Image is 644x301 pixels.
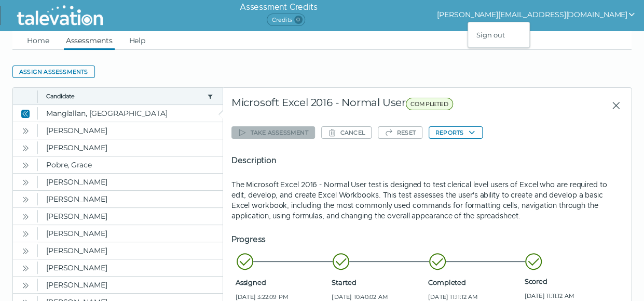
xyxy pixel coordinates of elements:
[428,293,520,301] span: [DATE] 11:11:12 AM
[21,264,30,272] cds-icon: Open
[19,176,32,188] button: Open
[38,191,223,207] clr-dg-cell: [PERSON_NAME]
[21,127,30,135] cds-icon: Open
[38,225,223,242] clr-dg-cell: [PERSON_NAME]
[19,279,32,291] button: Open
[428,278,520,286] span: Completed
[231,179,623,221] p: The Microsoft Excel 2016 - Normal User test is designed to test clerical level users of Excel who...
[38,156,223,173] clr-dg-cell: Pobre, Grace
[267,14,305,26] span: Credits
[231,233,623,246] h5: Progress
[603,96,623,115] button: Close
[25,31,51,50] a: Home
[19,141,32,154] button: Open
[21,178,30,187] cds-icon: Open
[38,277,223,293] clr-dg-cell: [PERSON_NAME]
[21,195,30,204] cds-icon: Open
[21,144,30,152] cds-icon: Open
[19,244,32,257] button: Open
[231,126,315,139] button: Take assessment
[38,139,223,156] clr-dg-cell: [PERSON_NAME]
[437,8,636,21] button: show user actions
[21,110,30,118] cds-icon: Close
[524,292,616,300] span: [DATE] 11:11:12 AM
[321,126,372,139] button: Cancel
[38,259,223,276] clr-dg-cell: [PERSON_NAME]
[236,293,328,301] span: [DATE] 3:22:09 PM
[332,278,424,286] span: Started
[19,210,32,223] button: Open
[294,16,303,24] span: 0
[206,92,214,100] button: candidate filter
[231,96,530,115] div: Microsoft Excel 2016 - Normal User
[19,107,32,120] button: Close
[524,277,616,285] span: Scored
[19,124,32,137] button: Open
[378,126,422,139] button: Reset
[19,261,32,274] button: Open
[38,242,223,259] clr-dg-cell: [PERSON_NAME]
[46,92,203,100] button: Candidate
[38,208,223,225] clr-dg-cell: [PERSON_NAME]
[38,122,223,139] clr-dg-cell: [PERSON_NAME]
[429,126,483,139] button: Reports
[19,227,32,240] button: Open
[236,278,328,286] span: Assigned
[12,3,107,29] img: Talevation_Logo_Transparent_white.png
[231,154,623,167] h5: Description
[12,66,95,78] button: Assign assessments
[38,105,223,122] clr-dg-cell: Manglallan, [GEOGRAPHIC_DATA]
[38,174,223,190] clr-dg-cell: [PERSON_NAME]
[64,31,115,50] a: Assessments
[21,247,30,255] cds-icon: Open
[21,281,30,290] cds-icon: Open
[19,193,32,205] button: Open
[406,98,453,110] span: COMPLETED
[21,230,30,238] cds-icon: Open
[240,1,317,14] h6: Assessment Credits
[21,213,30,221] cds-icon: Open
[127,31,148,50] a: Help
[21,161,30,169] cds-icon: Open
[468,29,529,41] div: Sign out
[19,159,32,171] button: Open
[332,293,424,301] span: [DATE] 10:40:02 AM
